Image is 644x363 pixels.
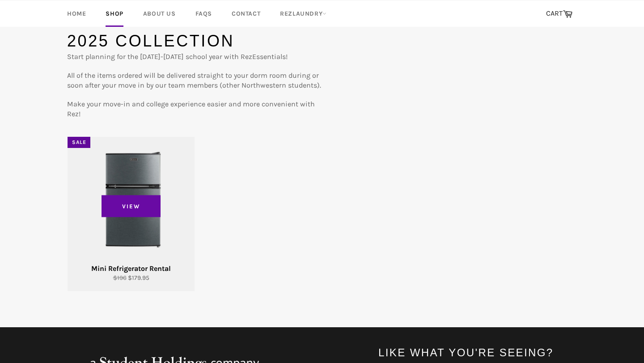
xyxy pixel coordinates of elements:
[223,0,269,27] a: Contact
[67,137,195,291] a: Mini Refrigerator Rental Mini Refrigerator Rental $196 $179.95 View
[73,264,189,274] div: Mini Refrigerator Rental
[271,0,335,27] a: RezLaundry
[378,345,577,360] h4: Like what you're seeing?
[134,0,185,27] a: About Us
[186,0,221,27] a: FAQs
[58,0,95,27] a: Home
[102,195,161,217] span: View
[67,99,322,119] p: Make your move-in and college experience easier and more convenient with Rez!
[542,4,577,23] a: CART
[67,30,322,52] h1: 2025 Collection
[67,52,322,62] p: Start planning for the [DATE]-[DATE] school year with RezEssentials!
[97,0,132,27] a: Shop
[67,71,322,90] p: All of the items ordered will be delivered straight to your dorm room during or soon after your m...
